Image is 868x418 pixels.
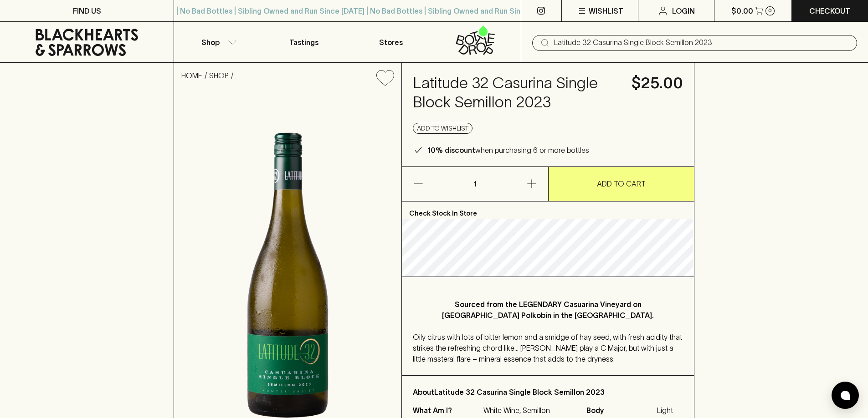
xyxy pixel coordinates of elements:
p: What Am I? [413,405,481,416]
p: ADD TO CART [597,178,646,189]
p: Sourced from the LEGENDARY Casuarina Vineyard on [GEOGRAPHIC_DATA] Polkobin in the [GEOGRAPHIC_DA... [431,299,665,321]
p: Login [672,5,695,16]
p: White Wine, Semillon [483,405,575,416]
h4: $25.00 [632,74,683,93]
b: 10% discount [427,146,475,154]
a: HOME [181,71,202,80]
button: ADD TO CART [549,167,694,201]
p: FIND US [73,5,101,16]
p: Checkout [809,5,850,16]
p: Wishlist [589,5,623,16]
h4: Latitude 32 Casurina Single Block Semillon 2023 [413,74,621,112]
span: Oily citrus with lots of bitter lemon and a smidge of hay seed, with fresh acidity that strikes t... [413,333,682,363]
p: when purchasing 6 or more bottles [427,145,589,156]
p: Stores [379,37,403,48]
a: Tastings [261,22,347,62]
p: $0.00 [731,5,753,16]
img: bubble-icon [841,391,850,400]
p: 0 [768,8,772,13]
p: Shop [201,37,220,48]
p: 1 [464,167,486,201]
a: Stores [348,22,434,62]
p: Check Stock In Store [402,201,694,219]
p: Tastings [289,37,318,48]
input: Try "Pinot noir" [554,35,850,50]
button: Add to wishlist [413,123,473,134]
a: SHOP [209,71,229,80]
button: Add to wishlist [373,66,398,90]
p: About Latitude 32 Casurina Single Block Semillon 2023 [413,387,683,398]
button: Shop [174,22,261,62]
